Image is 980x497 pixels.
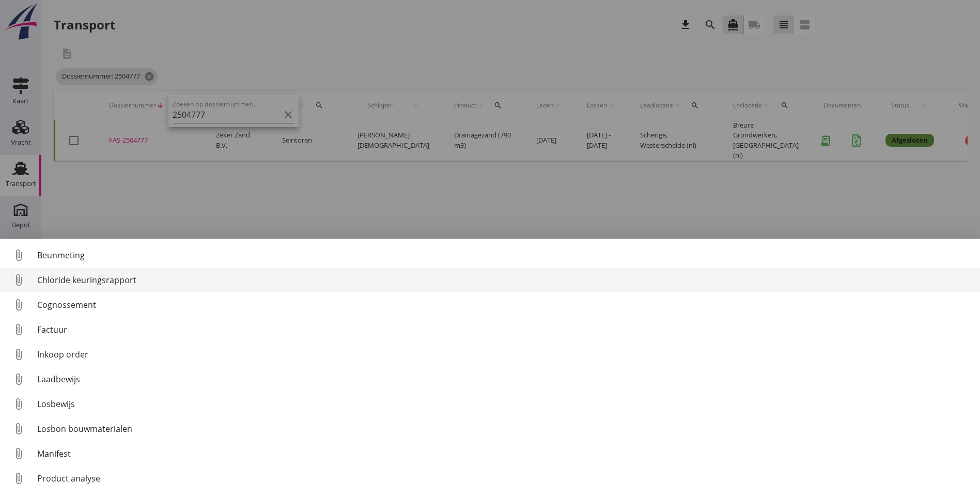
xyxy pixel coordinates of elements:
[10,371,27,387] i: attach_file
[10,272,27,288] i: attach_file
[10,346,27,363] i: attach_file
[37,373,972,385] div: Laadbewijs
[10,297,27,313] i: attach_file
[37,398,972,410] div: Losbewijs
[10,445,27,462] i: attach_file
[10,470,27,487] i: attach_file
[37,348,972,361] div: Inkoop order
[10,321,27,338] i: attach_file
[10,247,27,263] i: attach_file
[37,472,972,485] div: Product analyse
[37,274,972,286] div: Chloride keuringsrapport
[37,447,972,460] div: Manifest
[37,323,972,336] div: Factuur
[10,421,27,437] i: attach_file
[37,299,972,311] div: Cognossement
[37,423,972,435] div: Losbon bouwmaterialen
[10,396,27,412] i: attach_file
[37,249,972,261] div: Beunmeting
